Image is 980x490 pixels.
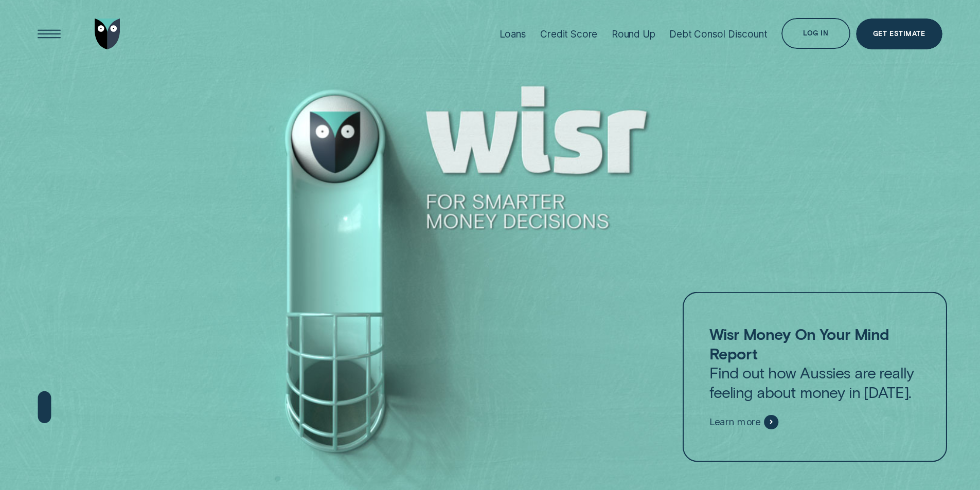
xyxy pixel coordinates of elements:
[540,28,597,40] div: Credit Score
[612,28,655,40] div: Round Up
[683,292,947,462] a: Wisr Money On Your Mind ReportFind out how Aussies are really feeling about money in [DATE].Learn...
[709,324,920,402] p: Find out how Aussies are really feeling about money in [DATE].
[669,28,767,40] div: Debt Consol Discount
[781,18,850,49] button: Log in
[709,324,889,362] strong: Wisr Money On Your Mind Report
[500,28,526,40] div: Loans
[709,416,760,428] span: Learn more
[95,19,120,49] img: Wisr
[856,19,942,49] a: Get Estimate
[34,19,65,49] button: Open Menu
